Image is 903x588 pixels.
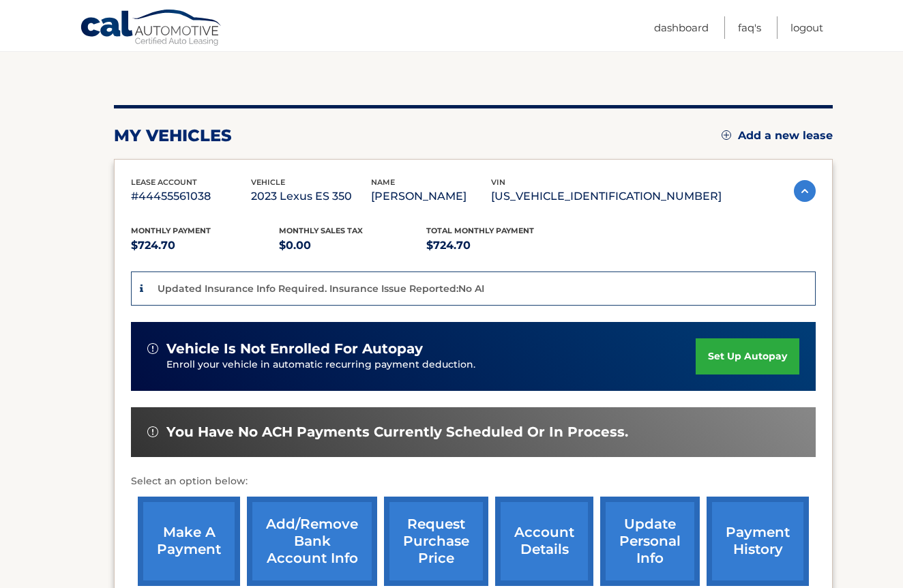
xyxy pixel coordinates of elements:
[131,473,816,490] p: Select an option below:
[371,177,395,187] span: name
[131,177,197,187] span: lease account
[696,338,799,374] a: set up autopay
[600,497,700,586] a: update personal info
[138,497,240,586] a: make a payment
[722,129,833,143] a: Add a new lease
[654,16,709,39] a: Dashboard
[491,187,722,206] p: [US_VEHICLE_IDENTIFICATION_NUMBER]
[80,9,223,48] a: Cal Automotive
[166,424,628,441] span: You have no ACH payments currently scheduled or in process.
[131,187,251,206] p: #44455561038
[166,340,423,357] span: vehicle is not enrolled for autopay
[790,16,823,39] a: Logout
[738,16,761,39] a: FAQ's
[491,177,505,187] span: vin
[147,426,158,437] img: alert-white.svg
[131,226,211,235] span: Monthly Payment
[247,497,377,586] a: Add/Remove bank account info
[251,187,371,206] p: 2023 Lexus ES 350
[147,343,158,354] img: alert-white.svg
[279,226,363,235] span: Monthly sales Tax
[251,177,285,187] span: vehicle
[426,226,534,235] span: Total Monthly Payment
[722,130,731,140] img: add.svg
[371,187,491,206] p: [PERSON_NAME]
[166,357,696,372] p: Enroll your vehicle in automatic recurring payment deduction.
[158,282,484,295] p: Updated Insurance Info Required. Insurance Issue Reported:No AI
[495,497,593,586] a: account details
[279,236,427,255] p: $0.00
[114,126,232,146] h2: my vehicles
[794,180,816,202] img: accordion-active.svg
[384,497,488,586] a: request purchase price
[131,236,279,255] p: $724.70
[426,236,574,255] p: $724.70
[707,497,809,586] a: payment history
